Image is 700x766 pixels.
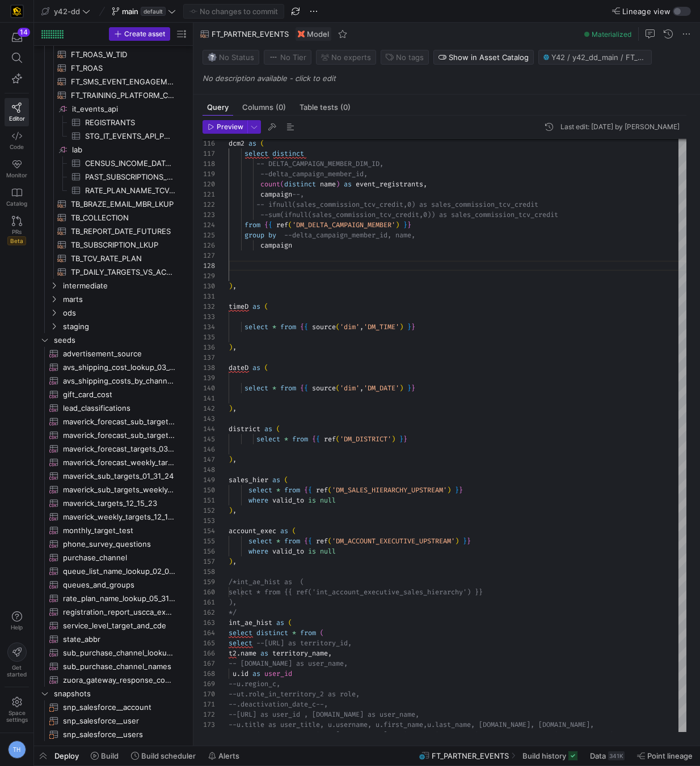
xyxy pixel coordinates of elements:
[71,48,175,61] span: FT_ROAS_W_TID​​​​​​​​​​
[5,738,29,761] button: TH
[585,746,630,765] button: Data341K
[268,220,272,229] span: {
[5,692,29,728] a: Spacesettings
[411,384,415,393] span: }
[39,224,188,238] div: Press SPACE to select this row.
[233,282,237,291] span: ,
[63,470,175,483] span: maverick_sub_targets_01_31_24​​​​​​
[39,456,188,469] a: maverick_forecast_weekly_targets_03_25_24​​​​​​
[39,415,188,428] div: Press SPACE to select this row.
[85,130,175,143] span: STG_IT_EVENTS_API_PUBLIC__EVENTS​​​​​​​​​
[63,442,175,456] span: maverick_forecast_targets_03_25_24​​​​​​
[85,116,175,129] span: REGISTRANTS​​​​​​​​​
[256,200,455,209] span: -- ifnull(sales_commission_tcv_credit,0) as sales_
[203,281,215,291] div: 130
[203,138,215,148] div: 116
[203,352,215,363] div: 137
[109,27,170,41] button: Create asset
[39,483,188,496] a: maverick_sub_targets_weekly_01_31_24​​​​​​
[203,50,259,65] button: No statusNo Status
[12,228,22,235] span: PRs
[39,75,188,88] a: FT_SMS_EVENT_ENGAGEMENT_CUSTOMER​​​​​​​​​​
[39,265,188,279] a: TP_DAILY_TARGETS_VS_ACTUALS​​​​​​​​​​
[203,312,215,322] div: 133
[203,189,215,199] div: 121
[39,605,188,619] a: registration_report_uscca_expo_2023​​​​​​
[356,180,423,189] span: event_registrants
[63,551,175,564] span: purchase_channel​​​​​​
[304,322,308,331] span: {
[7,664,27,678] span: Get started
[360,384,364,393] span: ,
[101,751,119,760] span: Build
[39,700,188,714] a: snp_salesforce__account​​​​​​​
[63,619,175,632] span: service_level_target_and_cde​​​​​​
[344,180,352,189] span: as
[63,592,175,605] span: rate_plan_name_lookup_05_31_23​​​​​​
[63,510,175,524] span: maverick_weekly_targets_12_15_23​​​​​​
[39,292,188,306] div: Press SPACE to select this row.
[63,361,175,374] span: avs_shipping_cost_lookup_03_15_24​​​​​​
[39,360,188,374] div: Press SPACE to select this row.
[109,4,179,19] button: maindefault
[208,53,254,62] span: No Status
[63,633,175,646] span: state_abbr​​​​​​
[449,53,529,62] span: Show in Asset Catalog
[39,537,188,551] a: phone_survey_questions​​​​​​
[39,252,188,265] a: TB_TCV_RATE_PLAN​​​​​​​​​​
[72,143,187,156] span: lab​​​​​​​​
[54,7,80,16] span: y42-dd
[300,104,351,111] span: Table tests
[39,401,188,415] a: lead_classifications​​​​​​
[71,266,175,279] span: TP_DAILY_TARGETS_VS_ACTUALS​​​​​​​​​​
[395,220,399,229] span: )
[8,741,26,759] div: TH
[71,62,175,75] span: FT_ROAS​​​​​​​​​​
[312,384,336,393] span: source
[39,442,188,456] a: maverick_forecast_targets_03_25_24​​​​​​
[252,363,260,372] span: as
[264,363,268,372] span: (
[360,322,364,331] span: ,
[9,115,25,122] span: Editor
[39,632,188,646] a: state_abbr​​​​​​
[411,322,415,331] span: }
[203,363,215,373] div: 138
[39,347,188,360] div: Press SPACE to select this row.
[86,746,124,765] button: Build
[276,220,288,229] span: ref
[229,302,248,311] span: timeD
[5,183,29,211] a: Catalog
[39,673,188,687] a: zuora_gateway_response_codes​​​​​​
[203,271,215,281] div: 129
[288,220,292,229] span: (
[71,198,175,211] span: TB_BRAZE_EMAIL_MBR_LKUP​​​​​​​​​​
[381,50,429,65] button: No tags
[63,674,175,687] span: zuora_gateway_response_codes​​​​​​
[203,332,215,342] div: 135
[244,149,268,158] span: select
[203,179,215,189] div: 120
[407,384,411,393] span: }
[63,728,175,741] span: snp_salesforce__users​​​​​​​
[39,727,188,741] a: snp_salesforce__users​​​​​​​
[39,238,188,252] a: TB_SUBSCRIPTION_LKUP​​​​​​​​​​
[399,384,403,393] span: )
[39,48,188,61] a: FT_ROAS_W_TID​​​​​​​​​​
[399,322,403,331] span: )
[7,236,26,245] span: Beta
[340,384,360,393] span: 'dim'
[300,322,304,331] span: {
[244,322,268,331] span: select
[622,7,671,16] span: Lineage view
[10,143,24,150] span: Code
[63,524,175,537] span: monthly_target_test​​​​​​
[269,53,306,62] span: No Tier
[433,50,534,65] button: Show in Asset Catalog
[276,104,286,111] span: (0)
[203,301,215,312] div: 132
[39,401,188,415] div: Press SPACE to select this row.
[203,291,215,301] div: 131
[63,578,175,591] span: queues_and_groups​​​​​​
[39,129,188,143] a: STG_IT_EVENTS_API_PUBLIC__EVENTS​​​​​​​​​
